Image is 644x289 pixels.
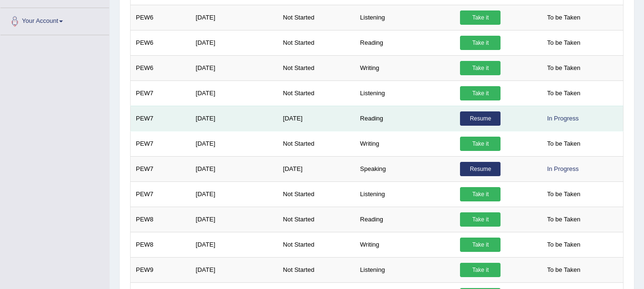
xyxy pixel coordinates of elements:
td: PEW7 [131,106,191,131]
td: Writing [355,232,455,257]
td: Writing [355,131,455,156]
td: Not Started [278,80,355,106]
span: To be Taken [542,238,585,252]
span: To be Taken [542,61,585,75]
td: Not Started [278,232,355,257]
td: Not Started [278,181,355,207]
td: Listening [355,257,455,282]
td: PEW9 [131,257,191,282]
a: Take it [460,263,501,277]
td: PEW8 [131,207,191,232]
td: PEW7 [131,131,191,156]
a: Take it [460,61,501,75]
td: Not Started [278,30,355,55]
a: Take it [460,212,501,227]
a: Resume [460,111,501,126]
td: [DATE] [191,55,278,80]
td: [DATE] [191,181,278,207]
td: Writing [355,55,455,80]
a: Take it [460,187,501,201]
td: PEW6 [131,30,191,55]
td: [DATE] [191,30,278,55]
a: Take it [460,10,501,25]
td: PEW6 [131,5,191,30]
td: [DATE] [191,232,278,257]
td: Not Started [278,55,355,80]
td: Reading [355,106,455,131]
td: Not Started [278,5,355,30]
div: In Progress [542,111,583,126]
td: [DATE] [191,257,278,282]
td: [DATE] [191,80,278,106]
td: PEW7 [131,181,191,207]
td: Speaking [355,156,455,181]
a: Your Account [0,8,109,32]
td: [DATE] [278,106,355,131]
span: To be Taken [542,212,585,227]
td: Listening [355,80,455,106]
span: To be Taken [542,137,585,151]
td: Reading [355,30,455,55]
td: PEW7 [131,80,191,106]
span: To be Taken [542,10,585,25]
a: Take it [460,36,501,50]
td: Listening [355,5,455,30]
a: Take it [460,238,501,252]
span: To be Taken [542,263,585,277]
a: Take it [460,137,501,151]
span: To be Taken [542,36,585,50]
a: Resume [460,162,501,176]
td: [DATE] [191,106,278,131]
td: [DATE] [191,131,278,156]
span: To be Taken [542,86,585,100]
a: Take it [460,86,501,100]
td: [DATE] [191,207,278,232]
td: [DATE] [191,5,278,30]
td: PEW6 [131,55,191,80]
td: Listening [355,181,455,207]
td: PEW8 [131,232,191,257]
td: Reading [355,207,455,232]
span: To be Taken [542,187,585,201]
td: Not Started [278,257,355,282]
div: In Progress [542,162,583,176]
td: Not Started [278,207,355,232]
td: PEW7 [131,156,191,181]
td: Not Started [278,131,355,156]
td: [DATE] [191,156,278,181]
td: [DATE] [278,156,355,181]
